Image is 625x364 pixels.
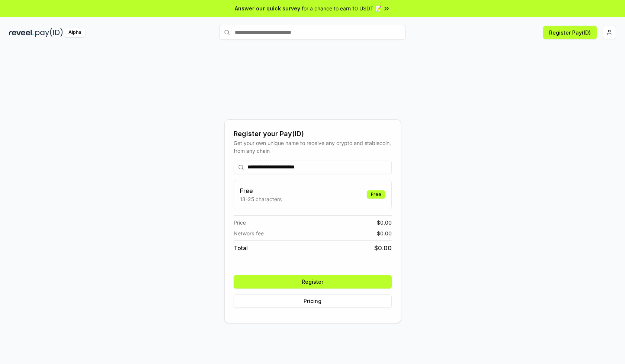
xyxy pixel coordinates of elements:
div: Get your own unique name to receive any crypto and stablecoin, from any chain [234,139,392,155]
img: pay_id [35,28,63,37]
div: Free [367,190,385,199]
p: 13-25 characters [240,195,282,203]
span: Total [234,244,248,252]
span: Price [234,219,246,226]
span: $ 0.00 [377,219,392,226]
button: Pricing [234,294,392,308]
span: Network fee [234,229,264,237]
h3: Free [240,186,282,195]
div: Alpha [64,28,85,37]
span: $ 0.00 [377,229,392,237]
span: for a chance to earn 10 USDT 📝 [302,4,381,12]
span: $ 0.00 [374,244,392,252]
div: Register your Pay(ID) [234,129,392,139]
button: Register Pay(ID) [543,26,597,39]
img: reveel_dark [9,28,34,37]
button: Register [234,275,392,289]
span: Answer our quick survey [235,4,300,12]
